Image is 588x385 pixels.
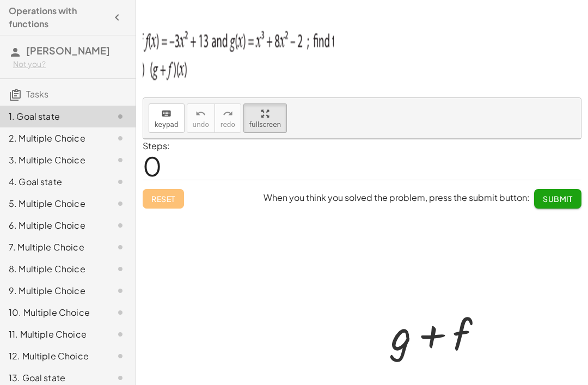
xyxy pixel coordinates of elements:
[161,107,171,120] i: keyboard
[9,154,96,167] div: 3. Multiple Choice
[9,4,107,30] h4: Operations with functions
[155,121,179,129] span: keypad
[9,219,96,232] div: 6. Multiple Choice
[114,132,127,145] i: Task not started.
[13,59,127,70] div: Not you?
[187,103,215,133] button: undoundo
[9,350,96,363] div: 12. Multiple Choice
[223,107,233,120] i: redo
[26,88,48,100] span: Tasks
[114,371,127,384] i: Task not started.
[195,107,206,120] i: undo
[143,20,334,85] img: 0912d1d0bb122bf820112a47fb2014cd0649bff43fc109eadffc21f6a751f95a.png
[143,149,162,182] span: 0
[114,197,127,210] i: Task not started.
[143,140,170,151] label: Steps:
[9,328,96,341] div: 11. Multiple Choice
[114,219,127,232] i: Task not started.
[114,175,127,188] i: Task not started.
[114,328,127,341] i: Task not started.
[9,197,96,210] div: 5. Multiple Choice
[114,262,127,276] i: Task not started.
[9,132,96,145] div: 2. Multiple Choice
[114,154,127,167] i: Task not started.
[114,306,127,319] i: Task not started.
[9,306,96,319] div: 10. Multiple Choice
[114,110,127,123] i: Task not started.
[220,121,235,129] span: redo
[9,241,96,254] div: 7. Multiple Choice
[9,110,96,123] div: 1. Goal state
[193,121,209,129] span: undo
[9,371,96,384] div: 13. Goal state
[9,175,96,188] div: 4. Goal state
[243,103,287,133] button: fullscreen
[26,44,110,57] span: [PERSON_NAME]
[114,241,127,254] i: Task not started.
[9,262,96,276] div: 8. Multiple Choice
[149,103,185,133] button: keyboardkeypad
[215,103,241,133] button: redoredo
[114,350,127,363] i: Task not started.
[114,284,127,297] i: Task not started.
[9,284,96,297] div: 9. Multiple Choice
[249,121,281,129] span: fullscreen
